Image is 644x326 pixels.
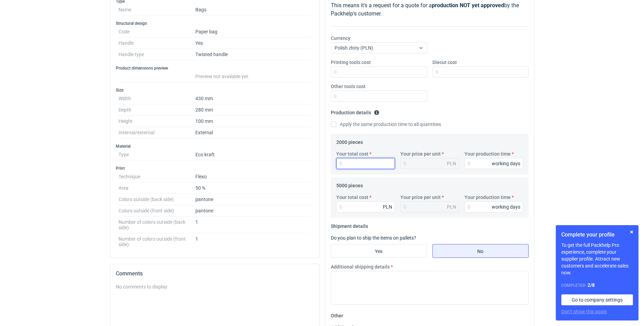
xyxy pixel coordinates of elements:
dt: Technique [119,171,195,182]
dd: pantone [195,194,311,205]
dd: 1 [195,233,311,247]
dd: Flexo [195,171,311,182]
input: 0 [331,66,427,77]
label: Diecut cost [432,59,457,66]
dd: 430 mm [195,93,311,104]
div: PLN [383,203,392,210]
button: Skip for now [627,228,636,236]
dt: Name [119,4,195,15]
h2: Comments [116,270,314,278]
span: Polish złoty (PLN) [335,45,373,51]
strong: 2 / 8 [587,282,595,288]
label: Currency [331,35,350,42]
dt: Colors outside (front side) [119,205,195,217]
span: Preview not available yet. [195,74,249,79]
dd: Paper bag [195,26,311,38]
legend: 5000 pieces [336,180,363,188]
p: To get the full Packhelp Pro experience, complete your supplier profile. Attract new customers an... [561,242,633,276]
label: Your production time [464,194,511,201]
input: 0 [331,91,427,102]
label: Your price per unit [400,194,441,201]
button: Don’t show this again [561,308,607,315]
dt: Colors outside (back side) [119,194,195,205]
dd: Yes [195,38,311,49]
label: Printing tools cost [331,59,371,66]
a: Go to company settings [561,294,633,305]
dd: Eco kraft [195,149,311,160]
h3: Structural design [116,21,314,26]
label: Your price per unit [400,150,441,157]
dt: Internal/external [119,127,195,138]
strong: production NOT yet approved [432,2,504,9]
label: Additional shipping details [331,263,390,270]
h1: Complete your profile [561,231,633,239]
input: 0 [336,201,395,212]
dt: Handle [119,38,195,49]
div: PLN [447,160,456,167]
h3: Print [116,166,314,171]
div: working days [492,203,520,210]
dt: Area [119,182,195,194]
dd: Bags [195,4,311,15]
dd: 50 % [195,182,311,194]
input: 0 [432,66,529,77]
div: Completed: [561,282,633,289]
dt: Number of colors outside (back side) [119,217,195,233]
legend: Shipment details [331,221,368,229]
dt: Height [119,116,195,127]
legend: Production details [331,107,379,115]
input: 0 [336,158,395,169]
dt: Code [119,26,195,38]
label: Yes [331,244,427,258]
div: working days [492,160,520,167]
input: 0 [464,201,523,212]
dt: Type [119,149,195,160]
h3: Material [116,144,314,149]
div: PLN [447,203,456,210]
div: No comments to display [116,283,314,290]
dt: Number of colors outside (front side) [119,233,195,247]
legend: 2000 pieces [336,137,363,145]
label: Do you plan to ship the items on pallets? [331,235,416,241]
dt: Handle type [119,49,195,60]
dd: pantone [195,205,311,217]
h3: Size [116,87,314,93]
label: Other tools cost [331,83,366,90]
dt: Depth [119,104,195,116]
label: Your total cost [336,150,368,157]
dd: Twisted handle [195,49,311,60]
label: Your production time [464,150,511,157]
label: Apply the same production time to all quantities [331,121,441,128]
dd: 280 mm [195,104,311,116]
label: Your total cost [336,194,368,201]
input: 0 [464,158,523,169]
legend: Other [331,310,343,318]
dd: External [195,127,311,138]
h3: Product dimensions preview [116,65,314,71]
label: No [432,244,529,258]
dd: 100 mm [195,116,311,127]
dd: 1 [195,217,311,233]
dt: Width [119,93,195,104]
